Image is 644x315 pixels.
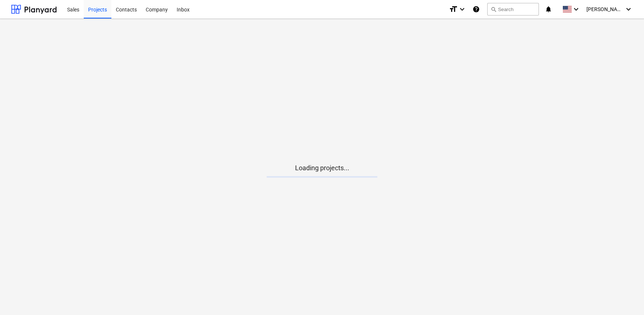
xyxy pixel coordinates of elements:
[267,164,377,172] p: Loading projects...
[624,5,633,14] i: keyboard_arrow_down
[545,5,552,14] i: notifications
[491,6,496,12] span: search
[472,5,480,14] i: Knowledge base
[458,5,467,14] i: keyboard_arrow_down
[572,5,581,14] i: keyboard_arrow_down
[586,6,623,12] span: [PERSON_NAME]
[449,5,458,14] i: format_size
[487,3,539,16] button: Search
